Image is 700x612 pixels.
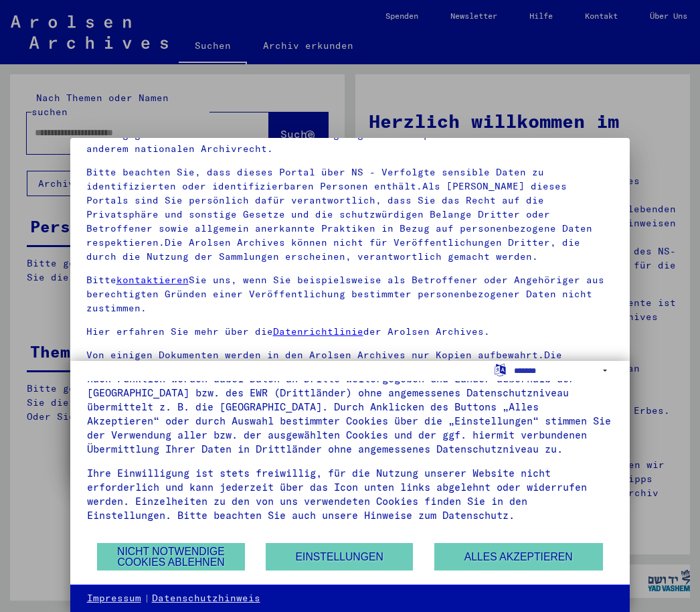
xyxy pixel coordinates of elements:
a: Datenrichtlinie [273,325,363,337]
div: Diese Website nutzt Cookies und vergleichbare Funktionen zur Verarbeitung von Endgeräteinformatio... [87,315,614,456]
button: Nicht notwendige Cookies ablehnen [97,543,244,570]
p: Bitte Sie uns, wenn Sie beispielsweise als Betroffener oder Angehöriger aus berechtigten Gründen ... [86,273,614,315]
p: Von einigen Dokumenten werden in den Arolsen Archives nur Kopien aufbewahrt.Die Originale sowie d... [86,348,614,390]
select: Sprache auswählen [514,361,613,380]
button: Einstellungen [266,543,413,570]
a: kontaktieren [116,274,189,286]
a: Datenschutzhinweis [152,592,260,605]
a: Impressum [87,592,141,605]
label: Sprache auswählen [493,363,507,376]
div: Ihre Einwilligung ist stets freiwillig, für die Nutzung unserer Website nicht erforderlich und ka... [87,466,614,522]
p: Hier erfahren Sie mehr über die der Arolsen Archives. [86,325,614,339]
p: Bitte beachten Sie, dass dieses Portal über NS - Verfolgte sensible Daten zu identifizierten oder... [86,165,614,264]
button: Alles akzeptieren [434,543,603,570]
